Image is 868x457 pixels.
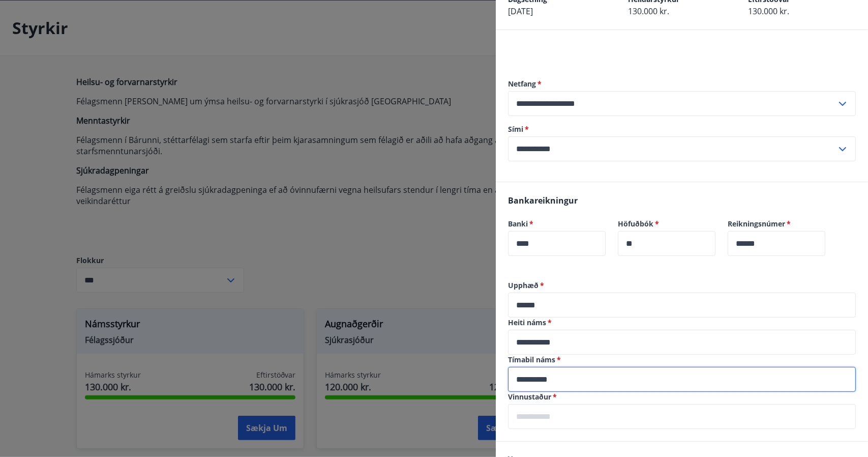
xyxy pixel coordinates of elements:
[748,6,789,17] span: 130.000 kr.
[508,280,856,291] label: Upphæð
[618,219,715,229] label: Höfuðbók
[508,219,606,229] label: Banki
[628,6,669,17] span: 130.000 kr.
[508,293,856,318] div: Upphæð
[508,124,856,134] label: Sími
[508,404,856,429] div: Vinnustaður
[508,6,533,17] span: [DATE]
[728,219,825,229] label: Reikningsnúmer
[508,79,856,89] label: Netfang
[508,355,856,365] label: Tímabil náms
[508,195,578,206] span: Bankareikningur
[508,318,856,328] label: Heiti náms
[508,330,856,355] div: Heiti náms
[508,367,856,392] div: Tímabil náms
[508,392,856,402] label: Vinnustaður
